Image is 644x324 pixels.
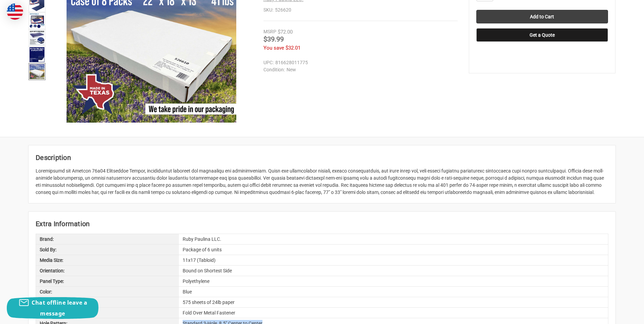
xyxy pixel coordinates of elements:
[263,66,455,73] dd: New
[32,299,87,317] span: Chat offline leave a message
[36,167,608,196] div: Loremipsumd sit Ametcon 76a04 Elitseddoe Tempor, incididuntut laboreet dol magnaaliqu eni adminim...
[36,234,179,244] div: Brand:
[263,45,284,51] span: You save
[36,255,179,265] div: Media Size:
[179,234,608,244] div: Ruby Paulina LLC.
[36,276,179,286] div: Panel Type:
[30,13,44,28] img: Premium 11x17 Pressboard Binder with High-Density Polyethylene - 3" Capacity, Crush Finish Exteri...
[263,59,455,66] dd: 816628011775
[278,29,293,35] span: $72.00
[36,308,179,318] div: Binding Type:
[286,45,300,51] span: $32.01
[179,287,608,297] div: Blue
[36,245,179,255] div: Sold By:
[36,219,608,229] h2: Extra Information
[30,47,44,62] img: Premium 11x17 Pressboard Binder with High-Density Polyethylene - 3" Capacity, Crush Finish Exteri...
[263,59,274,66] dt: UPC:
[263,35,284,43] span: $39.99
[36,152,608,163] h2: Description
[7,297,98,319] button: Chat offline leave a message
[179,266,608,276] div: Bound on Shortest Side
[30,64,44,79] img: Premium 11x17 Pressboard Binder with High-Density Polyethylene - 3" Capacity, Crush Finish Exteri...
[36,266,179,276] div: Orientation:
[263,66,285,73] dt: Condition:
[179,245,608,255] div: Package of 6 units
[36,287,179,297] div: Color:
[179,276,608,286] div: Polyethylene
[263,6,273,14] dt: SKU:
[30,30,44,45] img: Premium 11x17 Pressboard Binder with High-Density Polyethylene - 3" Capacity, Crush Finish Exteri...
[263,28,276,35] div: MSRP
[179,308,608,318] div: Fold Over Metal Fastener
[179,297,608,307] div: 575 sheets of 24lb paper
[263,6,458,14] dd: 526620
[476,28,608,42] button: Get a Quote
[36,297,179,307] div: Capacity:
[7,3,23,20] img: duty and tax information for United States
[476,10,608,23] input: Add to Cart
[179,255,608,265] div: 11x17 (Tabloid)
